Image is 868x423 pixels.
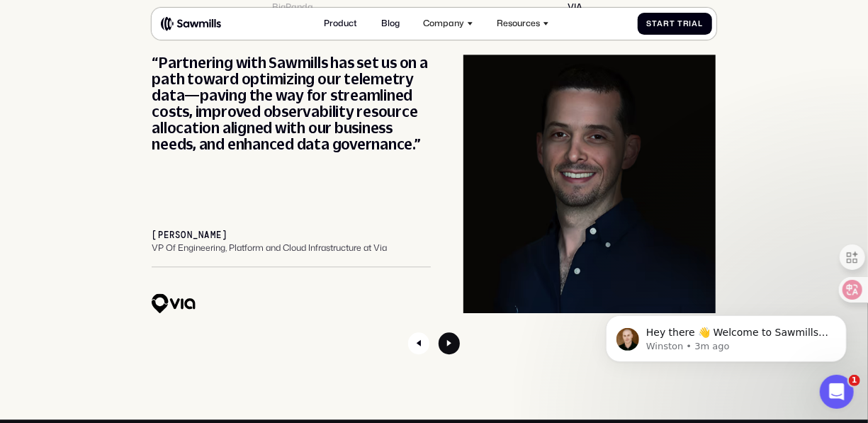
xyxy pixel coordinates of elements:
iframe: Intercom notifications message [585,286,868,385]
span: S [646,19,652,28]
iframe: Intercom live chat [820,375,854,409]
a: Product [317,12,363,35]
p: Message from Winston, sent 3m ago [62,55,244,67]
span: T [677,19,683,28]
a: Blog [375,12,406,35]
div: VP Of Engineering, Platform and Cloud Infrastructure at Via [152,243,387,254]
span: 1 [849,375,860,386]
div: [PERSON_NAME] [152,230,227,241]
span: t [652,19,658,28]
div: VIA [568,2,582,13]
div: Previous slide [408,332,430,354]
span: l [698,19,703,28]
div: Resources [497,18,540,29]
a: StartTrial [638,13,712,35]
span: a [658,19,664,28]
div: Company [423,18,464,29]
span: r [664,19,670,28]
span: r [683,19,689,28]
div: “Partnering with Sawmills has set us on a path toward optimizing our telemetry data—paving the wa... [152,55,431,152]
div: Resources [490,12,555,35]
div: BigPanda [272,2,313,13]
div: Next slide [439,332,461,354]
span: t [670,19,675,28]
div: 2 / 2 [152,55,716,313]
div: Company [417,12,479,35]
span: Hey there 👋 Welcome to Sawmills. The smart telemetry management platform that solves cost, qualit... [62,41,244,123]
span: i [689,19,692,28]
span: a [692,19,699,28]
